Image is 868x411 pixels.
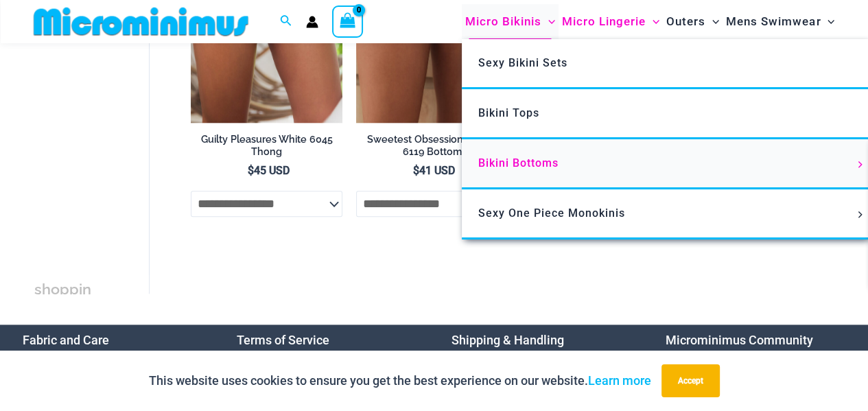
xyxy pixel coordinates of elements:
a: Sweetest Obsession Cherry 6119 Bottom [356,133,508,164]
a: OutersMenu ToggleMenu Toggle [663,4,723,39]
span: Mens Swimwear [726,4,821,39]
a: Shipping & Handling [451,333,564,347]
span: $ [413,164,419,177]
button: Accept [661,364,720,397]
span: Sexy Bikini Sets [478,56,567,69]
a: Micro BikinisMenu ToggleMenu Toggle [462,4,559,39]
a: Account icon link [306,16,318,28]
span: Micro Bikinis [465,4,541,39]
span: Menu Toggle [646,4,659,39]
bdi: 41 USD [413,164,455,177]
span: Menu Toggle [541,4,555,39]
a: Guilty Pleasures White 6045 Thong [191,133,343,164]
span: Outers [666,4,705,39]
h2: Guilty Pleasures White 6045 Thong [191,133,343,158]
a: View Shopping Cart, empty [332,5,364,37]
a: Micro LingerieMenu ToggleMenu Toggle [559,4,663,39]
a: Fabric and Care [23,333,109,347]
a: Terms of Service [237,333,329,347]
span: shopping [34,281,91,322]
span: Sexy One Piece Monokinis [478,207,625,220]
h3: Lingerie Thongs [34,277,101,371]
span: Bikini Tops [478,106,539,119]
span: Menu Toggle [852,211,867,218]
a: Learn more [588,373,651,388]
a: Search icon link [280,13,292,30]
a: Microminimus Community [666,333,813,347]
h2: Sweetest Obsession Cherry 6119 Bottom [356,133,508,158]
nav: Site Navigation [460,2,841,41]
bdi: 45 USD [248,164,290,177]
span: Menu Toggle [705,4,719,39]
img: MM SHOP LOGO FLAT [28,6,254,37]
span: Menu Toggle [821,4,834,39]
span: Menu Toggle [852,161,867,168]
span: Micro Lingerie [562,4,646,39]
span: Bikini Bottoms [478,156,559,169]
a: Mens SwimwearMenu ToggleMenu Toggle [723,4,838,39]
p: This website uses cookies to ensure you get the best experience on our website. [149,371,651,391]
span: $ [248,164,254,177]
